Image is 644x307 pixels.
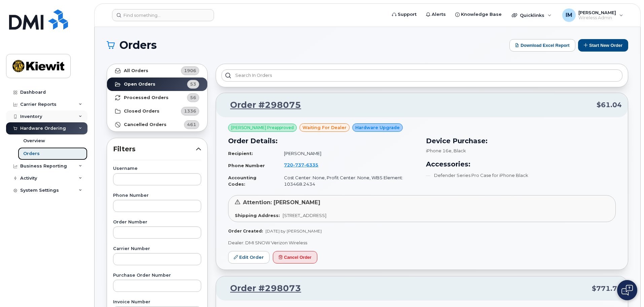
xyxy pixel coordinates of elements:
label: Phone Number [113,193,201,198]
h3: Order Details: [228,136,418,146]
span: 1906 [184,67,196,74]
span: 53 [190,81,196,87]
strong: All Orders [124,68,148,73]
label: Invoice Number [113,300,201,304]
a: Order #298075 [222,99,301,111]
a: 7207376335 [284,162,326,167]
strong: Processed Orders [124,95,169,100]
a: Cancelled Orders461 [107,118,207,131]
strong: Open Orders [124,82,155,87]
label: Order Number [113,220,201,224]
a: Closed Orders1336 [107,104,207,118]
span: 737 [293,162,304,167]
span: [STREET_ADDRESS] [283,213,326,218]
span: 720 [284,162,318,167]
span: Orders [119,40,157,50]
strong: Accounting Codes: [228,175,256,187]
strong: Recipient: [228,151,253,156]
span: $771.71 [592,284,622,294]
h3: Accessories: [426,159,616,169]
strong: Phone Number [228,163,265,168]
span: iPhone 16e [426,148,452,153]
span: [PERSON_NAME] Preapproved [231,125,294,131]
span: 56 [190,94,196,101]
a: Order #298073 [222,282,301,295]
strong: Cancelled Orders [124,122,167,127]
span: 461 [187,121,196,128]
p: Dealer: DMI SNOW Verizon Wireless [228,240,616,246]
button: Download Excel Report [509,39,575,52]
strong: Shipping Address: [235,213,280,218]
label: Carrier Number [113,247,201,251]
span: waiting for dealer [302,124,347,131]
span: Attention: [PERSON_NAME] [243,199,320,206]
img: Open chat [621,285,633,296]
td: Cost Center: None, Profit Center: None, WBS Element: 103468.2434 [278,172,418,190]
button: Cancel Order [273,251,317,264]
span: $61.04 [597,100,622,110]
span: Filters [113,144,196,154]
label: Username [113,166,201,171]
a: All Orders1906 [107,64,207,78]
strong: Closed Orders [124,109,159,114]
span: 6335 [304,162,318,167]
td: [PERSON_NAME] [278,148,418,159]
button: Start New Order [578,39,628,52]
li: Defender Series Pro Case for iPhone Black [426,172,616,179]
a: Processed Orders56 [107,91,207,104]
h3: Device Purchase: [426,136,616,146]
span: [DATE] by [PERSON_NAME] [265,228,322,234]
a: Open Orders53 [107,78,207,91]
span: Hardware Upgrade [355,124,400,131]
span: , Black [452,148,466,153]
label: Purchase Order Number [113,273,201,278]
a: Edit Order [228,251,270,264]
span: 1336 [184,108,196,114]
input: Search in orders [221,69,622,82]
strong: Order Created: [228,228,263,234]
